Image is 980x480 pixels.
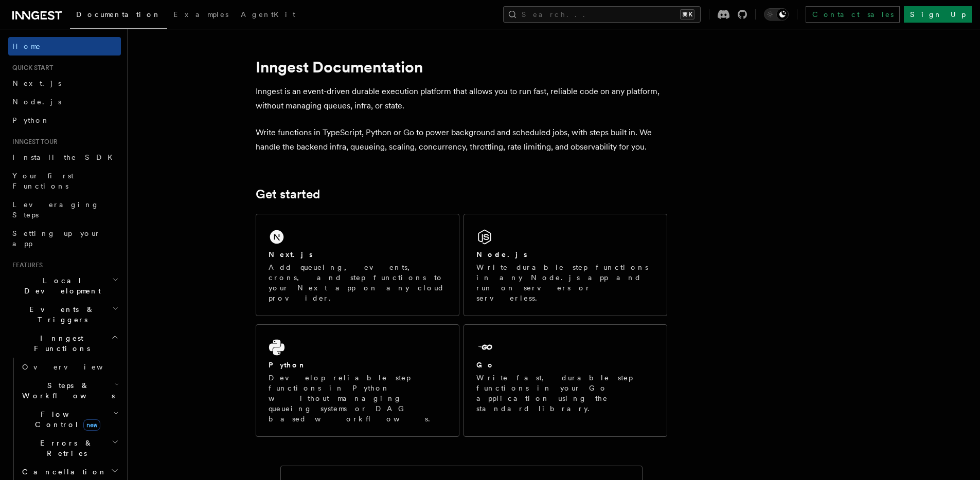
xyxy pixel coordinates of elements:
[806,6,900,23] a: Contact sales
[8,111,121,130] a: Python
[8,74,121,93] a: Next.js
[256,58,667,76] h1: Inngest Documentation
[12,41,41,51] span: Home
[8,64,53,72] span: Quick start
[12,153,119,161] span: Install the SDK
[8,329,121,358] button: Inngest Functions
[8,195,121,224] a: Leveraging Steps
[464,214,667,316] a: Node.jsWrite durable step functions in any Node.js app and run on servers or serverless.
[680,9,694,20] kbd: ⌘K
[173,10,228,19] span: Examples
[8,271,121,300] button: Local Development
[235,3,301,28] a: AgentKit
[8,300,121,329] button: Events & Triggers
[269,262,447,303] p: Add queueing, events, crons, and step functions to your Next app on any cloud provider.
[12,98,61,106] span: Node.js
[83,419,100,431] span: new
[764,8,789,21] button: Toggle dark mode
[12,229,101,248] span: Setting up your app
[8,138,58,146] span: Inngest tour
[18,358,121,376] a: Overview
[904,6,972,23] a: Sign Up
[18,434,121,463] button: Errors & Retries
[12,172,74,190] span: Your first Functions
[8,37,121,56] a: Home
[256,214,459,316] a: Next.jsAdd queueing, events, crons, and step functions to your Next app on any cloud provider.
[269,249,313,260] h2: Next.js
[18,376,121,405] button: Steps & Workflows
[476,262,654,303] p: Write durable step functions in any Node.js app and run on servers or serverless.
[12,116,50,124] span: Python
[256,187,320,201] a: Get started
[12,200,99,219] span: Leveraging Steps
[18,405,121,434] button: Flow Controlnew
[464,324,667,437] a: GoWrite fast, durable step functions in your Go application using the standard library.
[12,79,61,87] span: Next.js
[8,275,112,296] span: Local Development
[241,10,295,19] span: AgentKit
[476,360,495,370] h2: Go
[70,3,167,29] a: Documentation
[18,380,115,401] span: Steps & Workflows
[8,304,112,325] span: Events & Triggers
[8,148,121,167] a: Install the SDK
[167,3,235,28] a: Examples
[8,167,121,195] a: Your first Functions
[8,224,121,253] a: Setting up your app
[18,438,112,458] span: Errors & Retries
[476,373,654,414] p: Write fast, durable step functions in your Go application using the standard library.
[18,467,107,477] span: Cancellation
[8,333,111,354] span: Inngest Functions
[76,10,161,19] span: Documentation
[256,84,667,113] p: Inngest is an event-driven durable execution platform that allows you to run fast, reliable code ...
[8,261,43,269] span: Features
[503,6,701,23] button: Search...⌘K
[476,249,527,260] h2: Node.js
[22,363,128,371] span: Overview
[269,360,307,370] h2: Python
[8,93,121,111] a: Node.js
[269,373,447,424] p: Develop reliable step functions in Python without managing queueing systems or DAG based workflows.
[18,409,113,430] span: Flow Control
[256,324,459,437] a: PythonDevelop reliable step functions in Python without managing queueing systems or DAG based wo...
[256,125,667,154] p: Write functions in TypeScript, Python or Go to power background and scheduled jobs, with steps bu...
